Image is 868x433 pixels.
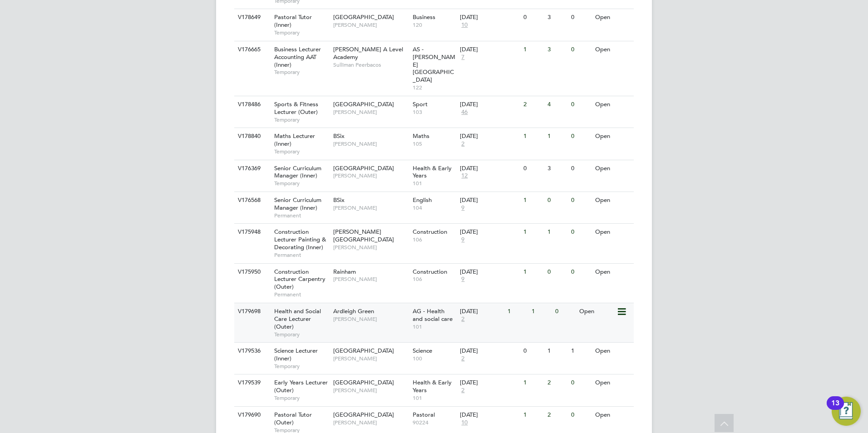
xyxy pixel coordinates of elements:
[274,394,329,402] span: Temporary
[236,407,267,423] div: V179690
[460,347,519,355] div: [DATE]
[236,343,267,359] div: V179536
[274,180,329,187] span: Temporary
[569,264,592,280] div: 0
[236,9,267,26] div: V178649
[460,101,519,108] div: [DATE]
[413,419,456,426] span: 90224
[274,212,329,219] span: Permanent
[333,355,408,362] span: [PERSON_NAME]
[460,172,469,180] span: 12
[460,21,469,29] span: 10
[460,355,466,363] span: 2
[413,394,456,402] span: 101
[333,108,408,116] span: [PERSON_NAME]
[413,228,447,236] span: Construction
[521,96,545,113] div: 2
[521,9,545,26] div: 0
[545,407,569,423] div: 2
[521,41,545,58] div: 1
[545,41,569,58] div: 3
[413,13,435,21] span: Business
[460,204,466,212] span: 9
[569,9,592,26] div: 0
[413,84,456,91] span: 122
[333,276,408,283] span: [PERSON_NAME]
[333,419,408,426] span: [PERSON_NAME]
[460,108,469,116] span: 46
[413,347,432,354] span: Science
[236,160,267,177] div: V176369
[460,140,466,148] span: 2
[593,407,632,423] div: Open
[521,264,545,280] div: 1
[274,196,321,212] span: Senior Curriculum Manager (Inner)
[593,128,632,145] div: Open
[413,21,456,29] span: 120
[413,355,456,362] span: 100
[413,379,452,394] span: Health & Early Years
[553,303,577,320] div: 0
[274,347,318,362] span: Science Lecturer (Inner)
[413,140,456,148] span: 105
[274,331,329,338] span: Temporary
[460,315,466,323] span: 2
[333,21,408,29] span: [PERSON_NAME]
[274,69,329,76] span: Temporary
[460,236,466,244] span: 9
[593,264,632,280] div: Open
[236,224,267,241] div: V175948
[333,45,403,61] span: [PERSON_NAME] A Level Academy
[545,96,569,113] div: 4
[333,164,394,172] span: [GEOGRAPHIC_DATA]
[333,100,394,108] span: [GEOGRAPHIC_DATA]
[333,13,394,21] span: [GEOGRAPHIC_DATA]
[832,397,861,426] button: Open Resource Center, 13 new notifications
[413,236,456,243] span: 106
[333,172,408,179] span: [PERSON_NAME]
[413,276,456,283] span: 106
[333,411,394,418] span: [GEOGRAPHIC_DATA]
[413,204,456,212] span: 104
[505,303,529,320] div: 1
[521,343,545,359] div: 0
[521,224,545,241] div: 1
[274,268,325,291] span: Construction Lecturer Carpentry (Outer)
[236,192,267,209] div: V176568
[236,303,267,320] div: V179698
[413,100,428,108] span: Sport
[274,411,312,426] span: Pastoral Tutor (Outer)
[521,407,545,423] div: 1
[460,379,519,387] div: [DATE]
[593,224,632,241] div: Open
[274,291,329,298] span: Permanent
[460,268,519,276] div: [DATE]
[333,315,408,323] span: [PERSON_NAME]
[236,128,267,145] div: V178840
[831,403,839,415] div: 13
[413,411,435,418] span: Pastoral
[460,133,519,140] div: [DATE]
[569,41,592,58] div: 0
[236,374,267,391] div: V179539
[333,244,408,251] span: [PERSON_NAME]
[529,303,553,320] div: 1
[274,228,326,251] span: Construction Lecturer Painting & Decorating (Inner)
[333,307,374,315] span: Ardleigh Green
[460,46,519,54] div: [DATE]
[545,343,569,359] div: 1
[236,264,267,280] div: V175950
[236,41,267,58] div: V176665
[274,45,321,69] span: Business Lecturer Accounting AAT (Inner)
[577,303,616,320] div: Open
[569,343,592,359] div: 1
[593,192,632,209] div: Open
[413,108,456,116] span: 103
[333,268,356,276] span: Rainham
[569,192,592,209] div: 0
[333,196,345,204] span: BSix
[333,204,408,212] span: [PERSON_NAME]
[545,264,569,280] div: 0
[274,148,329,155] span: Temporary
[593,9,632,26] div: Open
